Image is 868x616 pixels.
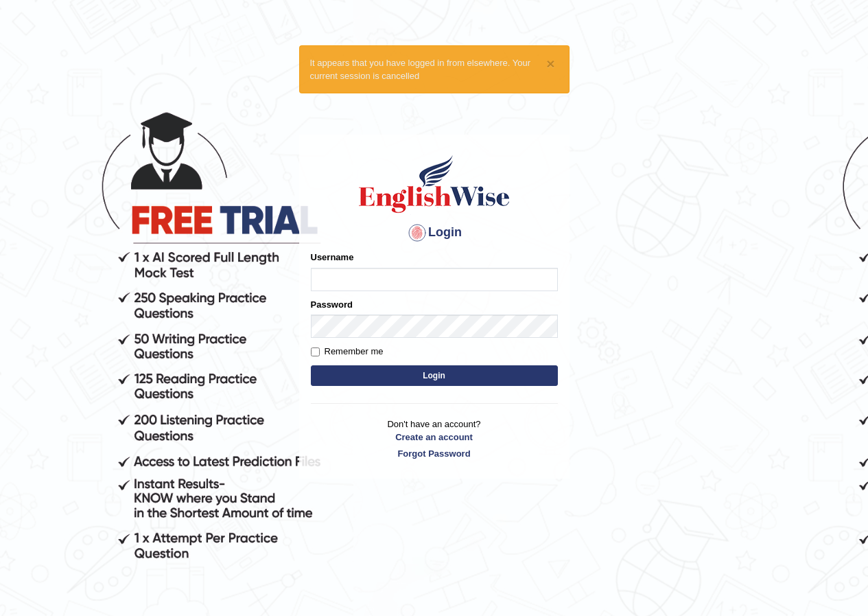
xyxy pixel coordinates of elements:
a: Forgot Password [311,447,558,460]
label: Password [311,298,353,311]
h4: Login [311,222,558,244]
button: × [546,56,554,71]
img: Logo of English Wise sign in for intelligent practice with AI [356,153,513,215]
div: It appears that you have logged in from elsewhere. Your current session is cancelled [299,45,570,93]
a: Create an account [311,431,558,444]
p: Don't have an account? [311,418,558,460]
input: Remember me [311,347,320,356]
label: Username [311,251,354,264]
button: Login [311,365,558,386]
label: Remember me [311,345,384,358]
